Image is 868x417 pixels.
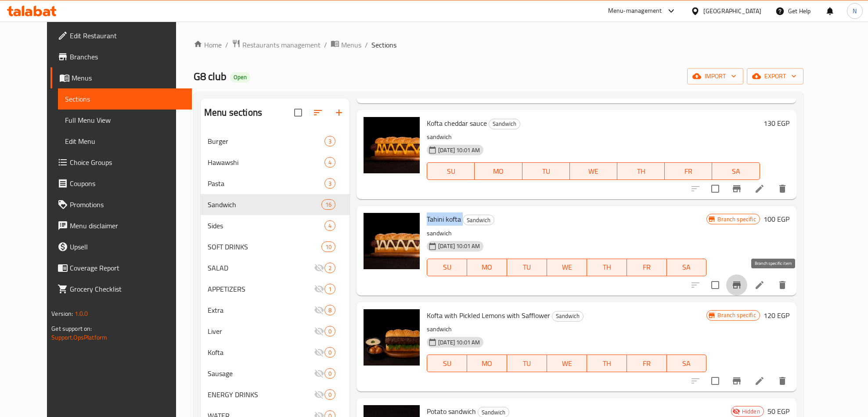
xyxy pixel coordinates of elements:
[208,157,324,168] span: Hawawshi
[754,376,765,386] a: Edit menu item
[478,165,519,178] span: MO
[307,102,328,123] span: Sort sections
[201,300,349,321] div: Extra8
[726,370,747,391] button: Branch-specific-item
[471,261,504,274] span: MO
[427,309,550,322] span: Kofta with Pickled Lemons with Safflower
[230,73,250,81] span: Open
[467,355,507,372] button: MO
[325,306,335,315] span: 8
[726,178,747,199] button: Branch-specific-item
[70,263,185,273] span: Coverage Report
[208,305,314,315] div: Extra
[208,347,314,358] span: Kofta
[364,309,420,366] img: Kofta with Pickled Lemons with Safflower
[324,347,335,358] div: items
[853,6,857,16] span: N
[371,40,396,50] span: Sections
[617,162,665,180] button: TH
[208,284,314,294] span: APPETIZERS
[772,274,793,296] button: delete
[591,261,623,274] span: TH
[51,332,107,343] a: Support.OpsPlatform
[50,257,192,278] a: Coverage Report
[50,236,192,257] a: Upsell
[587,259,627,276] button: TH
[201,278,349,300] div: APPETIZERS1
[668,165,709,178] span: FR
[208,263,314,273] div: SALAD
[328,102,349,123] button: Add section
[70,51,185,62] span: Branches
[427,162,475,180] button: SU
[201,384,349,405] div: ENERGY DRINKS0
[365,40,368,50] li: /
[194,40,222,50] a: Home
[764,213,789,225] h6: 100 EGP
[467,259,507,276] button: MO
[552,311,583,322] div: Sandwich
[463,215,494,225] span: Sandwich
[364,213,420,269] img: Tahini kofta
[427,117,487,130] span: Kofta cheddar sauce
[772,178,793,199] button: delete
[194,39,803,51] nav: breadcrumb
[364,117,420,173] img: Kofta cheddar sauce
[738,407,764,416] span: Hidden
[522,162,570,180] button: TU
[325,391,335,399] span: 0
[65,136,185,146] span: Edit Menu
[551,357,583,370] span: WE
[232,39,321,51] a: Restaurants management
[507,259,547,276] button: TU
[208,326,314,337] span: Liver
[324,220,335,231] div: items
[714,311,759,319] span: Branch specific
[747,68,803,84] button: export
[58,110,192,131] a: Full Menu View
[325,137,335,146] span: 3
[324,263,335,273] div: items
[324,157,335,168] div: items
[321,199,335,210] div: items
[51,323,92,334] span: Get support on:
[50,25,192,46] a: Edit Restaurant
[427,324,706,335] p: sandwich
[754,280,765,290] a: Edit menu item
[70,241,185,252] span: Upsell
[50,173,192,194] a: Coupons
[70,284,185,294] span: Grocery Checklist
[714,215,759,223] span: Branch specific
[314,305,324,315] svg: Inactive section
[324,368,335,379] div: items
[427,355,467,372] button: SU
[50,152,192,173] a: Choice Groups
[587,355,627,372] button: TH
[670,357,703,370] span: SA
[324,305,335,315] div: items
[208,368,314,379] span: Sausage
[194,66,227,86] span: G8 club
[754,71,796,82] span: export
[208,136,324,146] span: Burger
[201,321,349,342] div: Liver0
[201,363,349,384] div: Sausage0
[204,106,262,119] h2: Menu sections
[511,357,544,370] span: TU
[573,165,614,178] span: WE
[314,368,324,379] svg: Inactive section
[694,71,736,82] span: import
[630,357,663,370] span: FR
[630,261,663,274] span: FR
[431,261,464,274] span: SU
[427,259,467,276] button: SU
[325,158,335,167] span: 4
[208,178,324,189] div: Pasta
[208,241,321,252] span: SOFT DRINKS
[75,308,88,319] span: 1.0.0
[687,68,743,84] button: import
[51,308,73,319] span: Version:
